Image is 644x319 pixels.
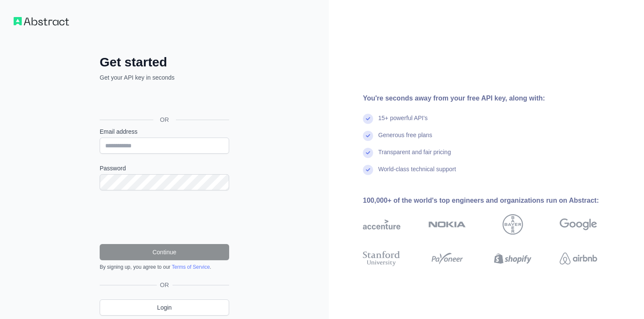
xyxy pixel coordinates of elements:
div: Transparent and fair pricing [378,148,451,165]
img: shopify [494,249,532,268]
a: Login [100,299,229,316]
img: payoneer [428,249,466,268]
iframe: reCAPTCHA [100,201,229,234]
div: World-class technical support [378,165,456,182]
div: Generous free plans [378,131,432,148]
img: check mark [363,148,373,158]
img: check mark [363,131,373,141]
div: 100,000+ of the world's top engineers and organizations run on Abstract: [363,195,624,206]
iframe: Sign in with Google Button [95,91,232,110]
img: stanford university [363,249,400,268]
img: google [560,214,597,235]
div: By signing up, you agree to our . [100,264,229,270]
img: nokia [428,214,466,235]
img: Workflow [14,17,69,26]
img: accenture [363,214,400,235]
p: Get your API key in seconds [100,73,229,82]
label: Email address [100,127,229,136]
img: bayer [503,214,523,235]
img: airbnb [560,249,597,268]
button: Continue [100,244,229,260]
span: OR [153,115,176,124]
label: Password [100,164,229,172]
div: You're seconds away from your free API key, along with: [363,93,624,103]
h2: Get started [100,55,229,70]
a: Terms of Service [172,264,210,270]
img: check mark [363,165,373,175]
div: 15+ powerful API's [378,114,428,131]
span: OR [157,281,172,289]
img: check mark [363,114,373,124]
